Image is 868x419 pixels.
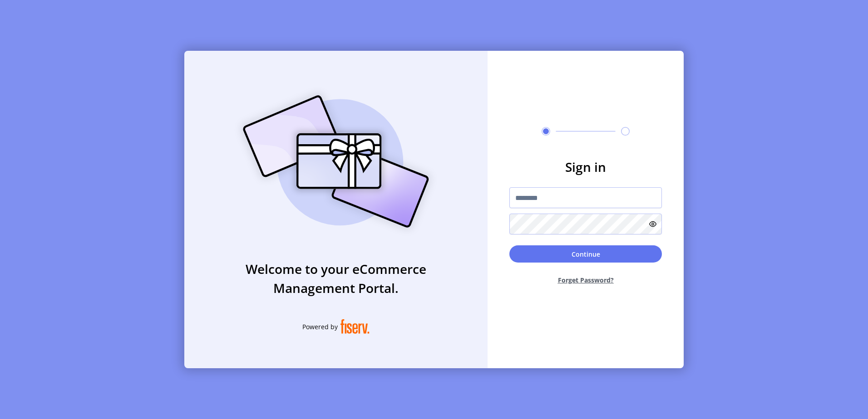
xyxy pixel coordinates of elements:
[509,245,662,263] button: Continue
[509,268,662,292] button: Forget Password?
[184,259,488,297] h3: Welcome to your eCommerce Management Portal.
[229,85,443,238] img: card_Illustration.svg
[302,322,338,331] span: Powered by
[509,157,662,176] h3: Sign in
